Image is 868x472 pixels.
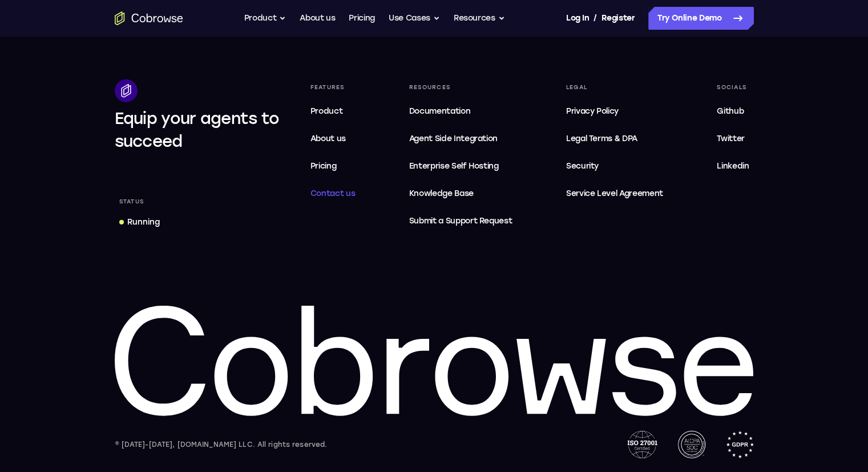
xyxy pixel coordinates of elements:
a: Agent Side Integration [405,127,517,150]
span: Pricing [310,161,337,171]
a: Privacy Policy [562,100,668,123]
a: Product [306,100,360,123]
a: Legal Terms & DPA [562,127,668,150]
span: Knowledge Base [409,189,474,198]
a: Github [712,100,753,123]
span: Enterprise Self Hosting [409,159,512,173]
span: Privacy Policy [566,106,619,116]
span: Equip your agents to succeed [115,109,280,151]
span: Product [310,106,343,116]
a: Pricing [349,7,375,30]
button: Product [244,7,286,30]
span: Service Level Agreement [566,187,663,201]
div: Status [115,194,149,210]
img: GDPR [726,431,754,458]
button: Use Cases [389,7,440,30]
div: © [DATE]-[DATE], [DOMAIN_NAME] LLC. All rights reserved. [115,439,328,450]
a: Running [115,212,164,233]
a: Linkedin [712,155,753,178]
a: Knowledge Base [405,182,517,205]
a: Contact us [306,182,360,205]
a: Twitter [712,127,753,150]
span: Legal Terms & DPA [566,134,637,143]
span: Security [566,161,599,171]
a: Service Level Agreement [562,182,668,205]
a: About us [300,7,335,30]
a: Register [601,7,635,30]
div: Legal [562,79,668,95]
a: Documentation [405,100,517,123]
a: Submit a Support Request [405,210,517,233]
span: Agent Side Integration [409,132,512,146]
div: Resources [405,79,517,95]
img: ISO [627,431,657,458]
span: Twitter [717,134,745,143]
span: Github [717,106,744,116]
img: AICPA SOC [678,431,705,458]
a: About us [306,127,360,150]
a: Try Online Demo [648,7,754,30]
button: Resources [454,7,505,30]
a: Enterprise Self Hosting [405,155,517,178]
a: Log In [566,7,589,30]
span: / [594,11,597,25]
span: Contact us [310,189,356,198]
a: Pricing [306,155,360,178]
div: Running [127,217,160,228]
a: Security [562,155,668,178]
span: Submit a Support Request [409,214,512,228]
span: Linkedin [717,161,749,171]
span: Documentation [409,106,470,116]
a: Go to the home page [115,11,183,25]
div: Socials [712,79,753,95]
span: About us [310,134,346,143]
div: Features [306,79,360,95]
